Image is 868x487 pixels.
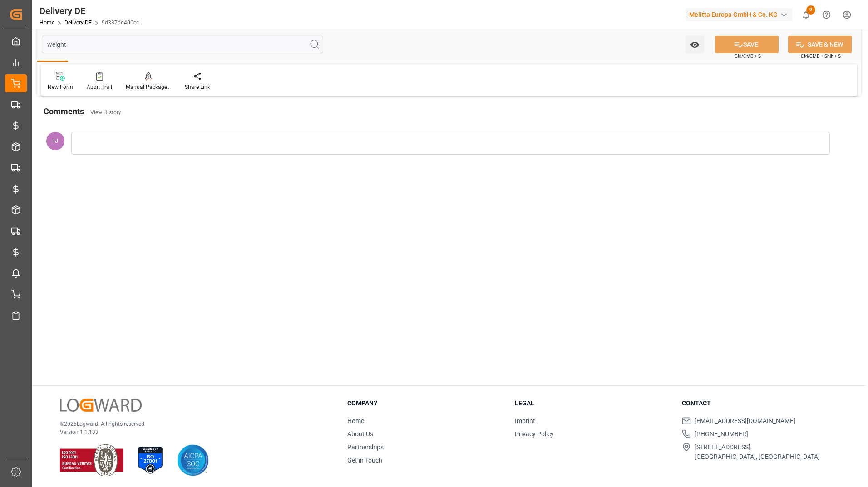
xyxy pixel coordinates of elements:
[347,399,503,408] h3: Company
[60,420,325,428] p: © 2025 Logward. All rights reserved.
[515,430,554,438] a: Privacy Policy
[347,417,364,424] a: Home
[177,444,209,476] img: AICPA SOC
[347,443,384,451] a: Partnerships
[735,52,761,59] span: Ctrl/CMD + S
[126,83,171,91] div: Manual Package TypeDetermination
[60,428,325,436] p: Version 1.1.133
[806,5,815,15] span: 9
[347,430,373,438] a: About Us
[48,83,73,91] div: New Form
[686,8,792,21] div: Melitta Europa GmbH & Co. KG
[695,429,748,439] span: [PHONE_NUMBER]
[695,443,820,462] span: [STREET_ADDRESS], [GEOGRAPHIC_DATA], [GEOGRAPHIC_DATA]
[515,399,671,408] h3: Legal
[686,6,796,23] button: Melitta Europa GmbH & Co. KG
[347,457,382,464] a: Get in Touch
[515,417,535,424] a: Imprint
[53,137,58,144] span: IJ
[134,444,166,476] img: ISO 27001 Certification
[715,35,779,53] button: SAVE
[87,83,112,91] div: Audit Trail
[39,19,54,26] a: Home
[796,5,816,25] button: show 9 new notifications
[44,105,84,117] h2: Comments
[695,416,795,426] span: [EMAIL_ADDRESS][DOMAIN_NAME]
[185,83,210,91] div: Share Link
[801,52,841,59] span: Ctrl/CMD + Shift + S
[60,399,142,412] img: Logward Logo
[816,5,837,25] button: Help Center
[42,35,323,53] input: Search Fields
[39,4,139,18] div: Delivery DE
[64,19,92,26] a: Delivery DE
[686,35,704,53] button: open menu
[60,444,123,476] img: ISO 9001 & ISO 14001 Certification
[788,35,852,53] button: SAVE & NEW
[682,399,838,408] h3: Contact
[90,109,121,116] a: View History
